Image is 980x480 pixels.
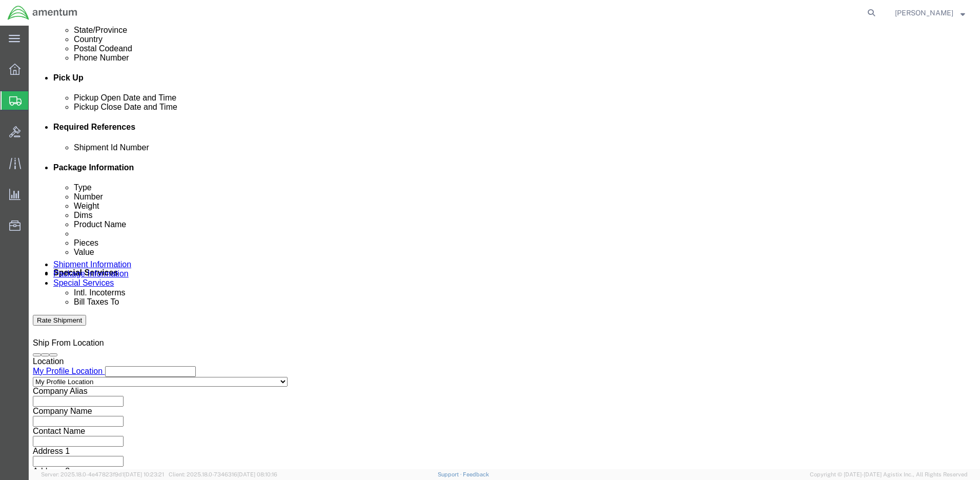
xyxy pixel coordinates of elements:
span: Server: 2025.18.0-4e47823f9d1 [41,471,164,477]
button: [PERSON_NAME] [894,7,966,19]
span: [DATE] 08:10:16 [237,471,277,477]
a: Feedback [463,471,489,477]
span: Client: 2025.18.0-7346316 [169,471,277,477]
span: Richard Varela [895,7,953,18]
span: [DATE] 10:23:21 [124,471,164,477]
iframe: FS Legacy Container [29,26,980,469]
img: logo [7,5,78,21]
a: Support [438,471,463,477]
span: Copyright © [DATE]-[DATE] Agistix Inc., All Rights Reserved [810,470,968,479]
